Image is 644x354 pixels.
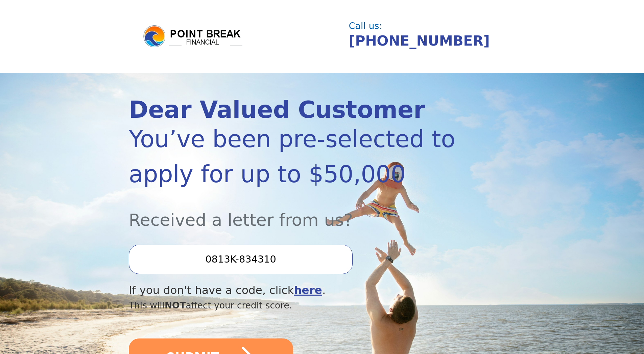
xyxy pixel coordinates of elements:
[349,22,510,30] div: Call us:
[142,24,244,49] img: logo.png
[129,282,457,299] div: If you don't have a code, click .
[129,192,457,233] div: Received a letter from us?
[129,299,457,312] div: This will affect your credit score.
[165,300,186,310] span: NOT
[349,33,490,49] a: [PHONE_NUMBER]
[129,98,457,121] div: Dear Valued Customer
[294,284,322,297] a: here
[129,245,353,274] input: Enter your Offer Code:
[129,121,457,192] div: You’ve been pre-selected to apply for up to $50,000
